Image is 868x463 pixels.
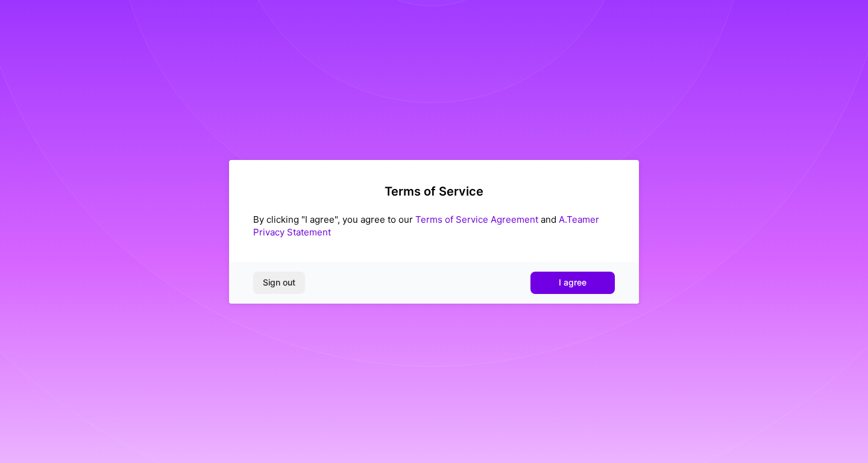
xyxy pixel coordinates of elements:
[253,272,305,293] button: Sign out
[263,276,295,289] span: Sign out
[253,213,615,238] div: By clicking "I agree", you agree to our and
[415,214,538,225] a: Terms of Service Agreement
[559,276,587,289] span: I agree
[530,272,615,293] button: I agree
[253,184,615,199] h2: Terms of Service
